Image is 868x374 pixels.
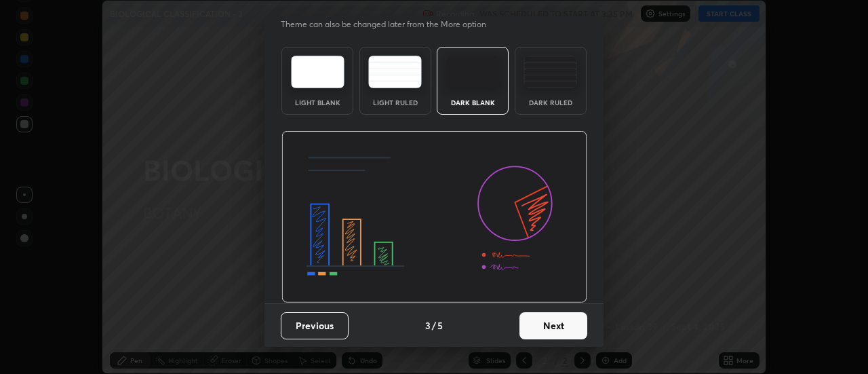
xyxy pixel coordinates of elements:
p: Theme can also be changed later from the More option [281,18,500,31]
div: Light Ruled [368,99,422,106]
h4: 5 [437,318,443,333]
button: Next [519,312,587,339]
img: darkRuledTheme.de295e13.svg [524,56,577,88]
img: lightTheme.e5ed3b09.svg [291,56,344,88]
div: Dark Blank [446,99,500,106]
img: darkThemeBanner.d06ce4a2.svg [281,131,587,303]
img: darkTheme.f0cc69e5.svg [446,56,500,88]
img: lightRuledTheme.5fabf969.svg [368,56,422,88]
h4: 3 [425,318,431,333]
h4: / [432,318,436,333]
button: Previous [281,312,349,339]
div: Light Blank [290,99,344,106]
div: Dark Ruled [524,99,578,106]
